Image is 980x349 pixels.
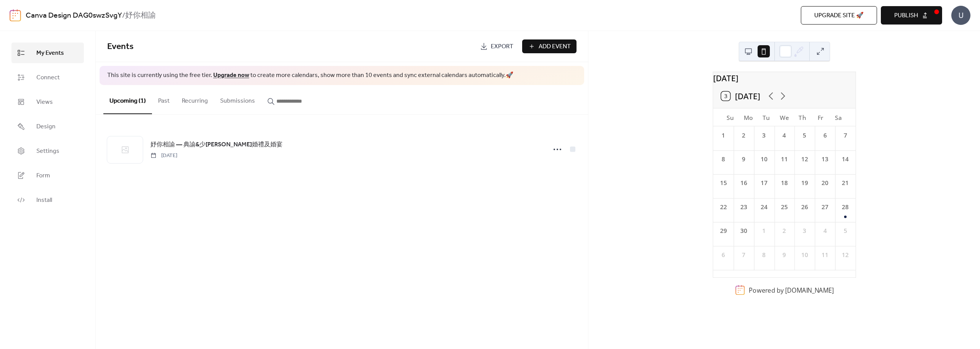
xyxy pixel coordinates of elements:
div: 25 [780,203,789,211]
div: 4 [820,226,829,235]
span: Upgrade site 🚀 [814,11,864,20]
div: 7 [841,131,849,140]
div: 2 [780,226,789,235]
div: 5 [800,131,809,140]
div: 1 [719,131,727,140]
button: Upgrade site 🚀 [801,6,877,25]
div: Su [721,108,739,126]
div: Mo [739,108,757,126]
div: 9 [780,251,789,259]
div: 11 [780,155,789,164]
span: Connect [36,73,60,82]
img: logo [10,9,21,21]
div: 26 [800,203,809,211]
span: Views [36,98,53,107]
div: 16 [739,179,748,188]
span: Form [36,171,50,180]
span: This site is currently using the free tier. to create more calendars, show more than 10 events an... [107,71,513,80]
div: 14 [841,155,849,164]
div: Th [793,108,811,126]
div: 24 [759,203,768,211]
div: 27 [820,203,829,211]
div: 3 [800,226,809,235]
button: Add Event [522,39,577,53]
div: 10 [759,155,768,164]
a: Settings [11,141,84,161]
div: Sa [829,108,847,126]
span: Add Event [539,42,571,51]
a: 妤你相諭 — 典諭&少[PERSON_NAME]婚禮及婚宴 [150,140,283,150]
div: 29 [719,226,727,235]
div: 1 [759,226,768,235]
div: 10 [800,251,809,259]
button: Recurring [176,85,214,113]
span: Install [36,196,52,205]
a: Design [11,116,84,137]
div: 23 [739,203,748,211]
div: We [775,108,793,126]
a: Connect [11,67,84,88]
span: Events [107,38,134,55]
button: Upcoming (1) [103,85,152,114]
div: Tu [757,108,775,126]
a: Upgrade now [213,69,249,81]
div: 12 [800,155,809,164]
div: 6 [820,131,829,140]
div: 8 [719,155,727,164]
button: Publish [881,6,942,25]
a: Views [11,92,84,112]
div: 3 [759,131,768,140]
div: 6 [719,251,727,259]
b: 妤你相諭 [125,8,156,23]
span: Export [491,42,513,51]
a: Form [11,165,84,186]
span: My Events [36,49,64,58]
span: Settings [36,147,59,156]
button: Past [152,85,176,113]
button: 3[DATE] [717,89,763,103]
span: [DATE] [150,152,177,160]
div: 5 [841,226,849,235]
div: 20 [820,179,829,188]
span: Publish [894,11,918,20]
div: 21 [841,179,849,188]
div: 2 [739,131,748,140]
div: 7 [739,251,748,259]
div: 19 [800,179,809,188]
a: [DOMAIN_NAME] [785,286,833,294]
div: 18 [780,179,789,188]
div: 30 [739,226,748,235]
a: My Events [11,43,84,63]
div: 28 [841,203,849,211]
div: [DATE] [713,72,856,84]
b: / [122,8,125,23]
div: 17 [759,179,768,188]
div: 11 [820,251,829,259]
button: Submissions [214,85,261,113]
div: 8 [759,251,768,259]
div: Powered by [749,286,834,294]
div: 9 [739,155,748,164]
div: 4 [780,131,789,140]
div: 22 [719,203,727,211]
a: Canva Design DAG0swzSvgY [26,8,122,23]
div: 13 [820,155,829,164]
span: Design [36,122,56,131]
a: Export [474,39,519,53]
a: Install [11,190,84,210]
div: Fr [811,108,829,126]
div: U [951,6,970,25]
div: 12 [841,251,849,259]
div: 15 [719,179,727,188]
